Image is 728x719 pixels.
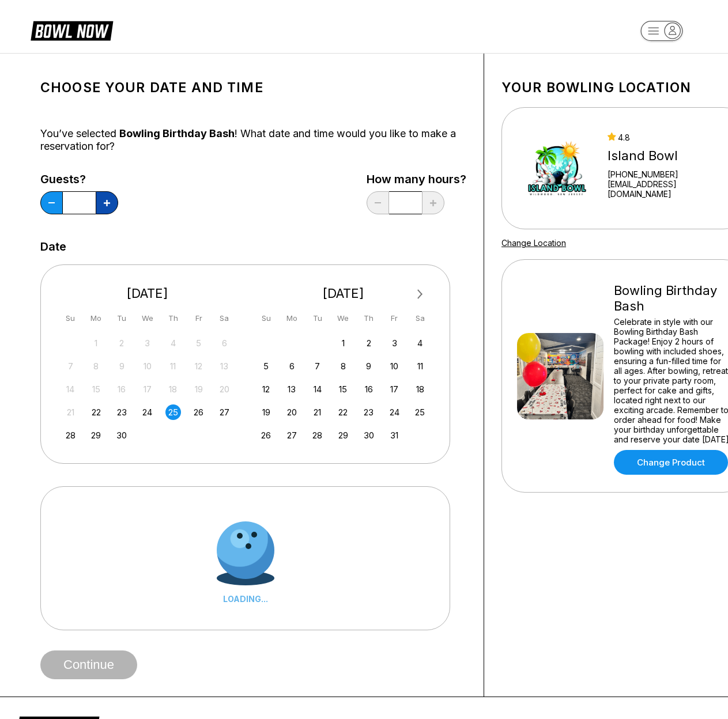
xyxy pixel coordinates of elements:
div: Choose Friday, September 26th, 2025 [191,404,206,420]
div: LOADING... [217,594,274,604]
div: Choose Monday, October 13th, 2025 [284,381,300,397]
div: Not available Friday, September 12th, 2025 [191,358,206,374]
label: How many hours? [367,173,466,186]
div: Fr [191,311,206,326]
div: Not available Sunday, September 7th, 2025 [63,358,78,374]
div: Choose Tuesday, October 21st, 2025 [310,404,325,420]
div: Sa [412,311,428,326]
div: Not available Sunday, September 21st, 2025 [63,404,78,420]
div: Choose Saturday, October 18th, 2025 [412,381,428,397]
div: Not available Wednesday, September 3rd, 2025 [139,335,155,351]
div: Not available Monday, September 1st, 2025 [88,335,104,351]
div: Choose Thursday, October 2nd, 2025 [361,335,376,351]
div: Choose Thursday, October 23rd, 2025 [361,404,376,420]
div: Choose Tuesday, October 28th, 2025 [310,427,325,443]
div: Choose Saturday, October 25th, 2025 [412,404,428,420]
div: Tu [310,311,325,326]
span: Bowling Birthday Bash [119,127,235,139]
div: Tu [114,311,130,326]
div: [DATE] [58,286,237,301]
div: Th [361,311,376,326]
div: [DATE] [254,286,433,301]
div: Not available Thursday, September 18th, 2025 [165,381,181,397]
div: Choose Monday, October 6th, 2025 [284,358,300,374]
div: Su [258,311,274,326]
div: Su [63,311,78,326]
label: Date [40,240,66,253]
div: Choose Thursday, October 30th, 2025 [361,427,376,443]
div: Choose Friday, October 31st, 2025 [387,427,402,443]
div: Choose Tuesday, October 7th, 2025 [310,358,325,374]
div: Not available Monday, September 15th, 2025 [88,381,104,397]
h1: Choose your Date and time [40,80,466,96]
div: Not available Friday, September 19th, 2025 [191,381,206,397]
div: Not available Tuesday, September 9th, 2025 [114,358,130,374]
div: Not available Saturday, September 13th, 2025 [217,358,232,374]
label: Guests? [40,173,118,186]
div: Not available Wednesday, September 17th, 2025 [139,381,155,397]
a: Change Location [501,238,566,248]
a: Change Product [614,450,728,475]
div: month 2025-10 [257,334,430,443]
div: Choose Tuesday, October 14th, 2025 [310,381,325,397]
div: Choose Saturday, October 4th, 2025 [412,335,428,351]
div: Choose Monday, October 27th, 2025 [284,427,300,443]
div: Mo [88,311,104,326]
div: Choose Wednesday, September 24th, 2025 [139,404,155,420]
div: Choose Tuesday, September 30th, 2025 [114,427,130,443]
div: Fr [387,311,402,326]
div: Choose Wednesday, October 8th, 2025 [335,358,351,374]
div: Choose Thursday, October 16th, 2025 [361,381,376,397]
div: Choose Monday, September 29th, 2025 [88,427,104,443]
div: Not available Saturday, September 20th, 2025 [217,381,232,397]
div: Choose Saturday, September 27th, 2025 [217,404,232,420]
div: month 2025-09 [61,334,234,443]
div: We [139,311,155,326]
div: Not available Wednesday, September 10th, 2025 [139,358,155,374]
div: Choose Tuesday, September 23rd, 2025 [114,404,130,420]
div: Choose Friday, October 3rd, 2025 [387,335,402,351]
div: Choose Wednesday, October 1st, 2025 [335,335,351,351]
div: Choose Thursday, October 9th, 2025 [361,358,376,374]
div: Not available Monday, September 8th, 2025 [88,358,104,374]
div: Not available Tuesday, September 16th, 2025 [114,381,130,397]
img: Bowling Birthday Bash [517,333,603,419]
div: Choose Monday, September 22nd, 2025 [88,404,104,420]
div: Choose Sunday, October 5th, 2025 [258,358,274,374]
div: Mo [284,311,300,326]
div: Choose Sunday, October 26th, 2025 [258,427,274,443]
div: Choose Friday, October 10th, 2025 [387,358,402,374]
div: Sa [217,311,232,326]
div: Choose Friday, October 17th, 2025 [387,381,402,397]
div: We [335,311,351,326]
div: Not available Thursday, September 4th, 2025 [165,335,181,351]
div: Not available Sunday, September 14th, 2025 [63,381,78,397]
div: Choose Saturday, October 11th, 2025 [412,358,428,374]
div: Not available Tuesday, September 2nd, 2025 [114,335,130,351]
div: Th [165,311,181,326]
div: Not available Friday, September 5th, 2025 [191,335,206,351]
button: Next Month [411,285,429,304]
div: You’ve selected ! What date and time would you like to make a reservation for? [40,127,466,153]
div: Choose Sunday, October 12th, 2025 [258,381,274,397]
div: Choose Wednesday, October 15th, 2025 [335,381,351,397]
div: Choose Friday, October 24th, 2025 [387,404,402,420]
div: Choose Sunday, September 28th, 2025 [63,427,78,443]
div: Choose Wednesday, October 22nd, 2025 [335,404,351,420]
div: Choose Sunday, October 19th, 2025 [258,404,274,420]
div: Choose Wednesday, October 29th, 2025 [335,427,351,443]
div: Choose Thursday, September 25th, 2025 [165,404,181,420]
div: Choose Monday, October 20th, 2025 [284,404,300,420]
img: Island Bowl [517,125,597,211]
div: Not available Thursday, September 11th, 2025 [165,358,181,374]
div: Not available Saturday, September 6th, 2025 [217,335,232,351]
